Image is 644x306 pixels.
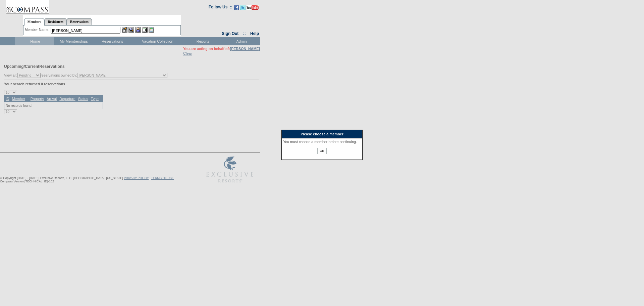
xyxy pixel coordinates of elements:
[24,18,45,26] a: Members
[234,7,239,11] a: Become our fan on Facebook
[25,27,51,33] div: Member Name:
[128,27,134,33] img: View
[317,148,326,154] input: OK
[247,7,259,11] a: Subscribe to our YouTube Channel
[243,31,246,36] span: ::
[240,7,246,11] a: Follow us on Twitter
[142,27,148,33] img: Reservations
[234,5,239,10] img: Become our fan on Facebook
[222,31,238,36] a: Sign Out
[282,130,362,138] div: Please choose a member
[122,27,127,33] img: b_edit.gif
[247,5,259,10] img: Subscribe to our YouTube Channel
[250,31,259,36] a: Help
[149,27,154,33] img: b_calculator.gif
[44,18,67,25] a: Residences
[209,4,232,12] td: Follow Us ::
[283,140,361,144] div: You must choose a member before continuing.
[67,18,92,25] a: Reservations
[240,5,246,10] img: Follow us on Twitter
[135,27,141,33] img: Impersonate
